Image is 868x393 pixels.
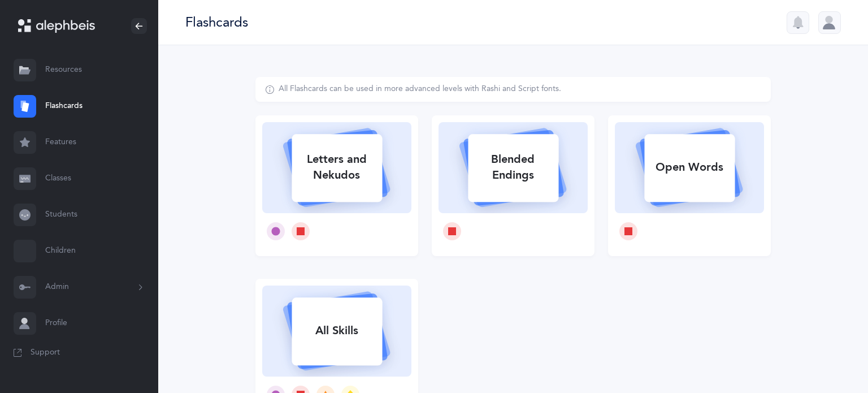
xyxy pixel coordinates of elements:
[185,13,248,32] div: Flashcards
[292,145,382,190] div: Letters and Nekudos
[644,153,735,182] div: Open Words
[292,316,382,346] div: All Skills
[279,84,561,95] div: All Flashcards can be used in more advanced levels with Rashi and Script fonts.
[468,145,558,190] div: Blended Endings
[31,347,60,359] span: Support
